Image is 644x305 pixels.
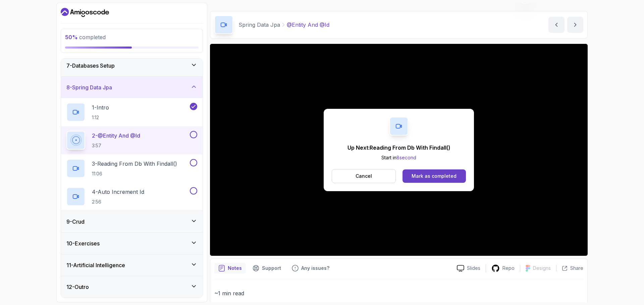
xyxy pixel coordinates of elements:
[288,263,333,274] button: Feedback button
[332,169,396,183] button: Cancel
[402,169,466,183] button: Mark as completed
[533,265,551,272] p: Designs
[396,155,416,160] span: 8 second
[61,7,109,18] a: Dashboard
[92,132,140,140] p: 2 - @Entity And @Id
[262,265,281,272] p: Support
[502,265,515,272] p: Repo
[228,265,242,272] p: Notes
[556,265,583,272] button: Share
[210,44,588,256] iframe: 1 - @Entity and @Id
[92,199,144,205] p: 2:56
[467,265,480,272] p: Slides
[412,173,457,179] div: Mark as completed
[66,103,197,122] button: 1-Intro1:12
[214,263,246,274] button: notes button
[61,233,203,254] button: 10-Exercises
[214,289,583,298] p: ~1 min read
[66,159,197,178] button: 3-Reading From Db With Findall()11:06
[65,34,106,41] span: completed
[301,265,329,272] p: Any issues?
[92,114,109,121] p: 1:12
[66,218,85,226] h3: 9 - Crud
[66,83,112,91] h3: 8 - Spring Data Jpa
[61,211,203,232] button: 9-Crud
[238,21,280,29] p: Spring Data Jpa
[548,17,565,33] button: previous content
[61,254,203,276] button: 11-Artificial Intelligence
[92,188,144,196] p: 4 - Auto Increment Id
[356,173,372,179] p: Cancel
[66,283,89,291] h3: 12 - Outro
[451,265,486,272] a: Slides
[92,170,177,177] p: 11:06
[66,239,100,247] h3: 10 - Exercises
[65,34,78,41] span: 50 %
[92,103,109,111] p: 1 - Intro
[66,261,125,269] h3: 11 - Artificial Intelligence
[61,77,203,98] button: 8-Spring Data Jpa
[92,142,140,149] p: 3:57
[66,62,115,70] h3: 7 - Databases Setup
[249,263,285,274] button: Support button
[347,144,450,152] p: Up Next: Reading From Db With Findall()
[486,264,520,273] a: Repo
[66,131,197,150] button: 2-@Entity And @Id3:57
[570,265,583,272] p: Share
[61,276,203,298] button: 12-Outro
[347,154,450,161] p: Start in
[92,160,177,168] p: 3 - Reading From Db With Findall()
[287,21,329,29] p: @Entity And @Id
[567,17,583,33] button: next content
[66,187,197,206] button: 4-Auto Increment Id2:56
[61,55,203,76] button: 7-Databases Setup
